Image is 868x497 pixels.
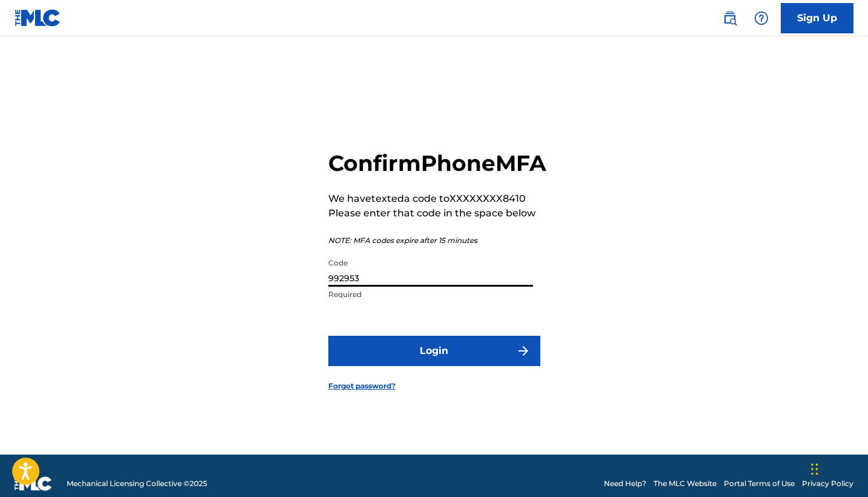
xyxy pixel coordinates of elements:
[604,478,646,489] a: Need Help?
[67,478,207,489] span: Mechanical Licensing Collective © 2025
[328,150,546,177] h2: Confirm Phone MFA
[328,381,396,392] a: Forgot password?
[328,235,546,246] p: NOTE: MFA codes expire after 15 minutes
[802,478,853,489] a: Privacy Policy
[328,336,540,366] button: Login
[749,6,774,30] div: Help
[516,344,531,358] img: f7272a7cc735f4ea7f67.svg
[654,478,717,489] a: The MLC Website
[754,11,769,25] img: help
[781,3,853,33] a: Sign Up
[723,11,737,25] img: search
[15,476,52,491] img: logo
[15,9,61,27] img: MLC Logo
[811,451,818,487] div: Drag
[328,206,546,221] p: Please enter that code in the space below
[328,192,546,206] p: We have texted a code to XXXXXXXX8410
[807,439,868,497] iframe: Chat Widget
[328,289,533,300] p: Required
[724,478,795,489] a: Portal Terms of Use
[718,6,742,30] a: Public Search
